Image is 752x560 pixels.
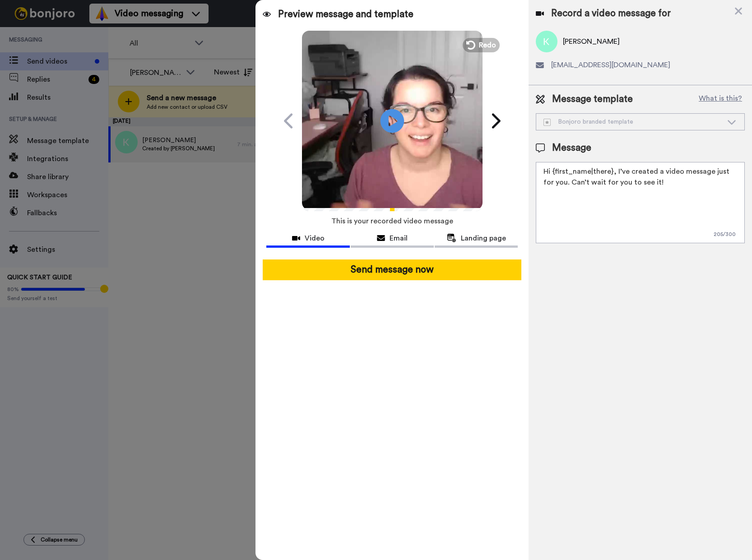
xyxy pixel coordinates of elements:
img: Profile image for Amy [20,27,35,42]
span: Video [305,233,325,244]
button: Send message now [263,259,521,280]
span: Message template [552,93,633,106]
img: demo-template.svg [543,119,551,126]
textarea: Hi {first_name|there}, I’ve created a video message just for you. Can’t wait for you to see it! [536,162,745,243]
span: Email [390,233,408,244]
p: Message from Amy, sent 7m ago [39,35,156,43]
button: What is this? [696,93,745,106]
span: Message [552,141,591,155]
span: [EMAIL_ADDRESS][DOMAIN_NAME] [551,60,670,70]
span: Hi [PERSON_NAME], I’d love to ask you a quick question: If [PERSON_NAME] could introduce a new fe... [39,26,155,78]
div: Bonjoro branded template [543,117,723,126]
div: message notification from Amy, 7m ago. Hi Delilah, I’d love to ask you a quick question: If Bonjo... [14,19,167,49]
span: This is your recorded video message [331,211,453,231]
span: Landing page [461,233,506,244]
